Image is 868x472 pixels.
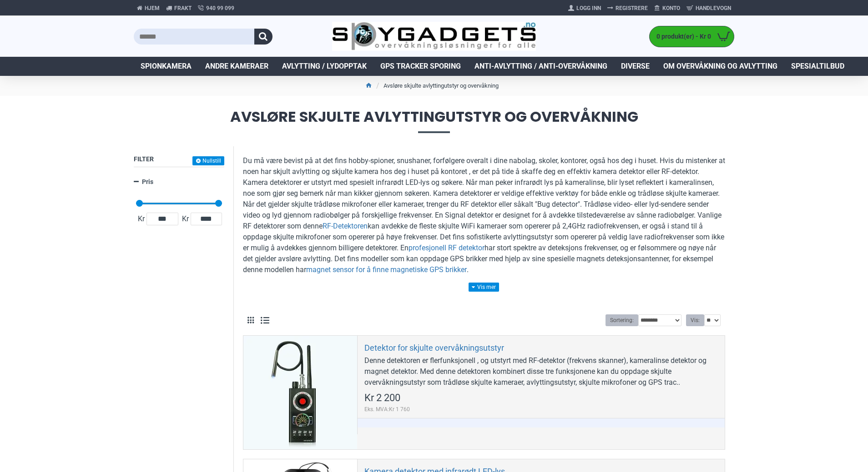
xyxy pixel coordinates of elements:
label: Vis: [686,314,704,326]
a: RF-Detektoren [323,221,368,232]
span: GPS Tracker Sporing [380,61,461,72]
span: Anti-avlytting / Anti-overvåkning [474,61,607,72]
span: Spesialtilbud [791,61,844,72]
span: Avlytting / Lydopptak [282,61,367,72]
a: magnet sensor for å finne magnetiske GPS brikker [306,264,467,275]
img: SpyGadgets.no [332,22,536,51]
span: Kr [136,214,146,224]
a: Detektor for skjulte overvåkningsutstyr Detektor for skjulte overvåkningsutstyr [243,336,357,449]
span: Konto [662,4,680,12]
span: Spionkamera [141,61,192,72]
a: Spesialtilbud [784,57,851,76]
a: Pris [134,174,224,190]
span: Eks. MVA:Kr 1 760 [364,405,410,413]
span: Diverse [621,61,650,72]
a: Konto [651,1,683,15]
a: Registrere [604,1,651,15]
a: Spionkamera [134,57,198,76]
span: 940 99 099 [206,4,234,12]
span: Logg Inn [576,4,601,12]
span: Kr [180,214,191,224]
a: Om overvåkning og avlytting [656,57,784,76]
a: Diverse [614,57,656,76]
p: Du må være bevist på at det fins hobby-spioner, snushaner, forfølgere overalt i dine nabolag, sko... [243,155,725,275]
button: Nullstill [192,156,224,165]
span: Kr 2 200 [364,393,400,403]
a: Handlevogn [683,1,734,15]
div: Denne detektoren er flerfunksjonell , og utstyrt med RF-detektor (frekvens skanner), kameralinse ... [364,355,718,388]
span: Avsløre skjulte avlyttingutstyr og overvåkning [134,109,734,133]
a: GPS Tracker Sporing [373,57,468,76]
label: Sortering: [606,314,638,326]
a: Anti-avlytting / Anti-overvåkning [468,57,614,76]
span: Registrere [616,4,648,12]
a: profesjonell RF detektor [409,243,484,253]
span: Handlevogn [696,4,731,12]
a: Detektor for skjulte overvåkningsutstyr [364,343,504,353]
a: 0 produkt(er) - Kr 0 [650,26,734,47]
span: Frakt [174,4,192,12]
span: Filter [134,155,154,163]
span: Om overvåkning og avlytting [663,61,777,72]
span: Andre kameraer [205,61,268,72]
a: Avlytting / Lydopptak [275,57,373,76]
span: Hjem [145,4,160,12]
a: Logg Inn [565,1,604,15]
a: Andre kameraer [198,57,275,76]
span: 0 produkt(er) - Kr 0 [650,32,713,41]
